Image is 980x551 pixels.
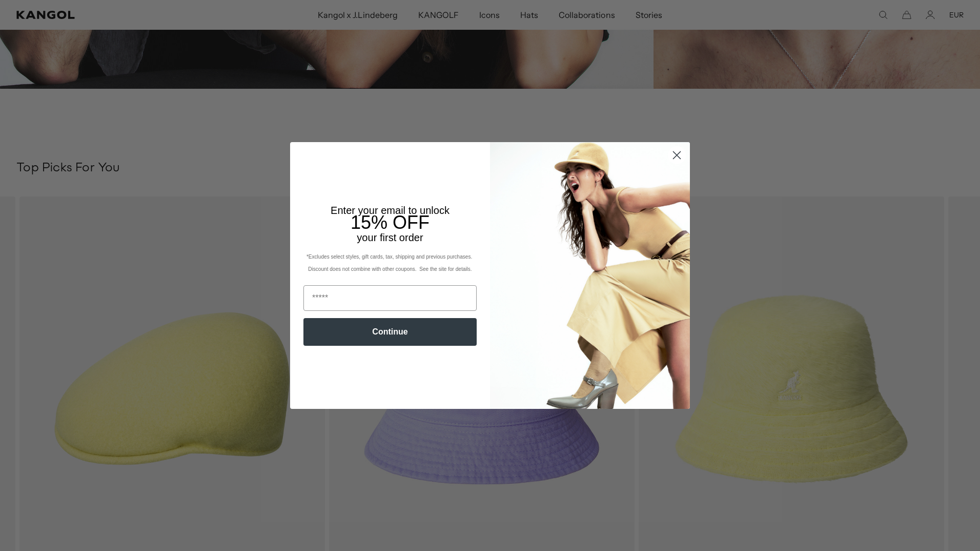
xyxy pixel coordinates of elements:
button: Continue [303,318,477,346]
span: *Excludes select styles, gift cards, tax, shipping and previous purchases. Discount does not comb... [307,254,474,272]
span: 15% OFF [351,212,430,233]
input: Email [303,285,477,311]
span: Enter your email to unlock [331,205,450,216]
button: Close dialog [668,146,686,164]
span: your first order [357,232,423,243]
img: 93be19ad-e773-4382-80b9-c9d740c9197f.jpeg [490,142,690,409]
